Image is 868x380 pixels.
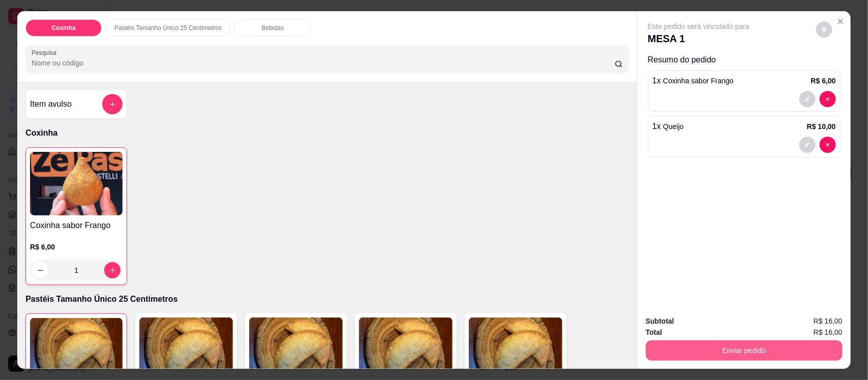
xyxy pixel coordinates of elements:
[648,54,841,66] p: Resumo do pedido
[816,21,832,38] button: decrease-product-quantity
[648,31,750,46] p: MESA 1
[663,77,734,85] span: Coxinha sabor Frango
[51,24,75,32] p: Coxinha
[114,24,222,32] p: Pastéis Tamanho Único 25 Centímetros
[30,152,123,215] img: product-image
[262,24,284,32] p: Bebidas
[807,121,836,132] p: R$ 10,00
[652,120,684,133] p: 1 x
[799,137,816,153] button: decrease-product-quantity
[832,13,849,29] button: Close
[102,94,123,114] button: add-separate-item
[32,262,48,278] button: decrease-product-quantity
[652,75,734,87] p: 1 x
[30,98,72,110] h4: Item avulso
[799,91,816,107] button: decrease-product-quantity
[820,91,836,107] button: decrease-product-quantity
[104,262,121,278] button: increase-product-quantity
[646,317,674,325] strong: Subtotal
[32,48,60,57] label: Pesquisa
[814,315,843,327] span: R$ 16,00
[646,340,843,361] button: Enviar pedido
[30,242,123,252] p: R$ 6,00
[30,219,123,232] h4: Coxinha sabor Frango
[811,76,836,86] p: R$ 6,00
[32,58,615,68] input: Pesquisa
[663,122,683,131] span: Queijo
[820,137,836,153] button: decrease-product-quantity
[646,328,662,336] strong: Total
[648,21,750,31] p: Este pedido será vinculado para
[25,127,629,139] p: Coxinha
[25,293,629,305] p: Pastéis Tamanho Único 25 Centímetros
[814,327,843,338] span: R$ 16,00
